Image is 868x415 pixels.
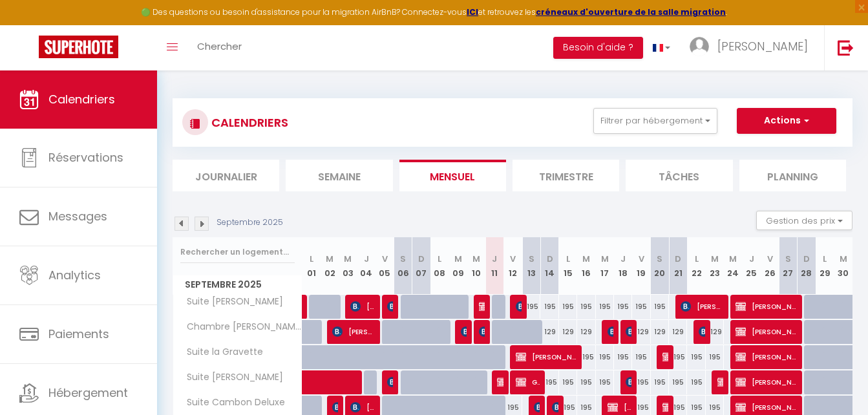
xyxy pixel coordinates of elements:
[669,345,687,369] div: 195
[310,253,313,265] abbr: L
[418,253,425,265] abbr: D
[529,253,535,265] abbr: S
[690,37,709,56] img: ...
[582,253,590,265] abbr: M
[510,253,516,265] abbr: V
[382,253,388,265] abbr: V
[767,253,773,265] abbr: V
[208,108,288,137] h3: CALENDRIERS
[823,253,827,265] abbr: L
[350,294,374,319] span: [PERSON_NAME]
[559,237,577,295] th: 15
[632,370,650,394] div: 195
[651,320,669,344] div: 129
[736,294,796,319] span: [PERSON_NAME]
[173,275,302,294] span: Septembre 2025
[286,160,392,191] li: Semaine
[626,319,631,344] span: [PERSON_NAME]
[711,253,719,265] abbr: M
[387,294,393,319] span: [PERSON_NAME]
[798,237,816,295] th: 28
[540,320,558,344] div: 129
[175,295,286,309] span: Suite [PERSON_NAME]
[472,253,480,265] abbr: M
[736,319,796,344] span: [PERSON_NAME]
[632,295,650,319] div: 195
[430,237,449,295] th: 08
[577,370,595,394] div: 195
[559,370,577,394] div: 195
[326,253,333,265] abbr: M
[467,6,478,17] strong: ICI
[614,237,632,295] th: 18
[687,237,705,295] th: 22
[699,319,704,344] span: [PERSON_NAME]
[651,237,669,295] th: 20
[695,253,699,265] abbr: L
[173,160,279,191] li: Journalier
[596,345,614,369] div: 195
[479,319,485,344] span: [PERSON_NAME]
[48,267,101,283] span: Analytics
[180,240,295,264] input: Rechercher un logement...
[813,357,858,405] iframe: Chat
[516,294,522,319] span: D Roesink
[632,237,650,295] th: 19
[601,253,609,265] abbr: M
[513,160,619,191] li: Trimestre
[376,237,394,295] th: 05
[344,253,352,265] abbr: M
[651,295,669,319] div: 195
[516,370,540,394] span: Granero Fils
[175,345,266,359] span: Suite la Gravette
[412,237,430,295] th: 07
[577,320,595,344] div: 129
[321,237,339,295] th: 02
[540,295,558,319] div: 195
[657,253,662,265] abbr: S
[687,345,705,369] div: 195
[729,253,737,265] abbr: M
[48,91,115,107] span: Calendriers
[577,295,595,319] div: 195
[559,320,577,344] div: 129
[706,320,724,344] div: 129
[756,211,852,230] button: Gestion des prix
[461,319,467,344] span: [PERSON_NAME]
[516,345,576,369] span: [PERSON_NAME] [PERSON_NAME]
[761,237,779,295] th: 26
[449,237,467,295] th: 09
[394,237,412,295] th: 06
[749,253,754,265] abbr: J
[175,370,286,385] span: Suite [PERSON_NAME]
[669,370,687,394] div: 195
[479,294,485,319] span: [PERSON_NAME]
[497,370,503,394] span: [PERSON_NAME]
[706,345,724,369] div: 195
[302,295,309,319] a: Bilouwilou [PERSON_NAME]
[387,370,393,394] span: [PERSON_NAME]
[681,294,723,319] span: [PERSON_NAME]
[803,253,810,265] abbr: D
[834,237,852,295] th: 30
[540,370,558,394] div: 195
[614,345,632,369] div: 195
[536,6,726,17] a: créneaux d'ouverture de la salle migration
[739,160,846,191] li: Planning
[816,237,834,295] th: 29
[485,237,503,295] th: 11
[547,253,553,265] abbr: D
[779,237,797,295] th: 27
[48,326,109,342] span: Paiements
[736,370,796,394] span: [PERSON_NAME]
[399,160,506,191] li: Mensuel
[566,253,570,265] abbr: L
[400,253,406,265] abbr: S
[332,319,374,344] span: [PERSON_NAME]
[626,160,732,191] li: Tâches
[620,253,626,265] abbr: J
[197,39,242,53] span: Chercher
[593,108,717,134] button: Filtrer par hébergement
[175,320,304,334] span: Chambre [PERSON_NAME]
